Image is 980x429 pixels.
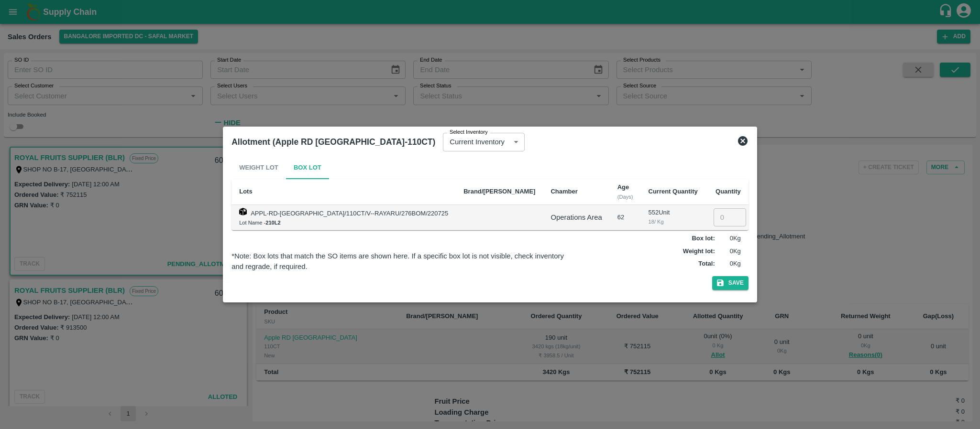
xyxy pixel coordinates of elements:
[712,276,749,290] button: Save
[649,217,698,226] div: 18 / Kg
[641,205,705,230] td: 552 Unit
[649,188,698,195] b: Current Quantity
[231,251,576,272] div: *Note: Box lots that match the SO items are shown here. If a specific box lot is not visible, che...
[698,259,715,268] label: Total :
[450,129,488,136] label: Select Inventory
[551,212,602,223] div: Operations Area
[714,208,746,226] input: 0
[239,188,252,195] b: Lots
[239,218,448,227] div: Lot Name -
[717,234,741,243] p: 0 Kg
[683,247,715,256] label: Weight lot :
[551,188,577,195] b: Chamber
[610,205,641,230] td: 62
[617,193,633,201] div: (Days)
[717,247,741,256] p: 0 Kg
[463,188,535,195] b: Brand/[PERSON_NAME]
[716,188,741,195] b: Quantity
[239,208,247,215] img: box
[231,137,435,147] b: Allotment (Apple RD [GEOGRAPHIC_DATA]-110CT)
[265,220,281,225] b: 210L2
[231,205,456,230] td: APPL-RD-[GEOGRAPHIC_DATA]/110CT/V--RAYARU/276BOM/220725
[286,156,329,179] button: Box Lot
[450,137,505,147] p: Current Inventory
[617,183,629,191] b: Age
[717,259,741,268] p: 0 Kg
[692,234,715,243] label: Box lot :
